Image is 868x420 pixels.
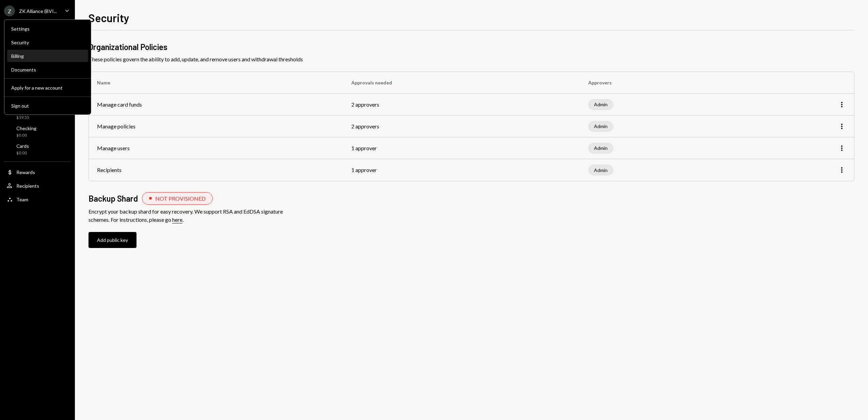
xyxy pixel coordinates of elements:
a: Documents [7,63,88,76]
div: Documents [11,67,84,73]
button: Sign out [7,100,88,112]
div: Rewards [16,169,35,175]
td: Manage users [89,137,343,159]
a: Checking$0.00 [4,123,71,140]
button: Apply for a new account [7,82,88,94]
h2: Backup Shard [89,193,138,204]
div: Recipients [16,183,39,189]
div: Admin [588,121,613,132]
div: Encrypt your backup shard for easy recovery. We support RSA and EdDSA signature schemes. For inst... [89,207,283,224]
span: These policies govern the ability to add, update, and remove users and withdrawal thresholds [89,55,854,63]
td: 2 approvers [343,115,580,137]
a: Recipients [4,180,71,192]
a: Team [4,193,71,205]
div: $0.00 [16,133,36,138]
div: Admin [588,99,613,110]
a: Cards$0.00 [4,141,71,157]
h1: Security [89,11,129,25]
div: Cards [16,143,29,149]
td: 1 approver [343,137,580,159]
td: Manage policies [89,115,343,137]
a: here [172,216,182,223]
div: Settings [11,26,84,32]
div: Admin [588,165,613,175]
div: $0.00 [16,150,29,156]
div: Admin [588,143,613,154]
td: Manage card funds [89,94,343,115]
a: Rewards [4,166,71,178]
div: Z [4,5,15,16]
div: Sign out [11,103,84,109]
div: Team [16,197,28,202]
div: $19.55 [16,115,35,121]
a: Settings [7,22,88,35]
button: Add public key [89,232,136,248]
div: Checking [16,125,36,131]
a: Billing [7,50,88,62]
div: NOT PROVISIONED [155,195,206,202]
div: Security [11,40,84,45]
th: Approvers [580,72,752,94]
th: Approvals needed [343,72,580,94]
td: 1 approver [343,159,580,181]
a: Security [7,36,88,48]
div: Billing [11,53,84,59]
th: Name [89,72,343,94]
td: 2 approvers [343,94,580,115]
h2: Organizational Policies [89,41,167,52]
div: Apply for a new account [11,85,84,91]
div: ZK Alliance (BVI... [19,8,57,14]
td: Recipients [89,159,343,181]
